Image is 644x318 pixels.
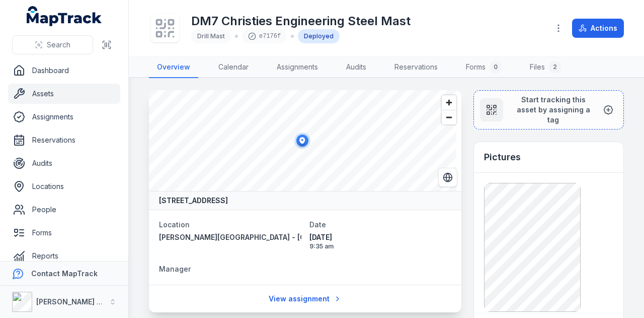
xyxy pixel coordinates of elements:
[8,107,120,127] a: Assignments
[309,232,452,250] time: 15/09/2025, 9:35:19 am
[438,168,457,187] button: Switch to Satellite View
[159,265,191,273] span: Manager
[309,220,326,229] span: Date
[8,130,120,150] a: Reservations
[149,57,198,78] a: Overview
[12,35,93,54] button: Search
[572,19,624,38] button: Actions
[309,232,452,242] span: [DATE]
[298,29,340,43] div: Deployed
[8,200,120,220] a: People
[8,176,120,197] a: Locations
[159,232,301,242] a: [PERSON_NAME][GEOGRAPHIC_DATA] - [GEOGRAPHIC_DATA]
[511,95,595,125] span: Start tracking this asset by assigning a tag
[338,57,374,78] a: Audits
[522,57,569,78] a: Files2
[242,29,287,43] div: e7176f
[47,40,70,50] span: Search
[473,90,624,130] button: Start tracking this asset by assigning a tag
[549,61,561,73] div: 2
[490,61,502,73] div: 0
[159,233,370,241] span: [PERSON_NAME][GEOGRAPHIC_DATA] - [GEOGRAPHIC_DATA]
[8,153,120,173] a: Audits
[149,90,456,191] canvas: Map
[210,57,257,78] a: Calendar
[484,150,521,164] h3: Pictures
[36,297,119,306] strong: [PERSON_NAME] Group
[159,196,228,206] strong: [STREET_ADDRESS]
[442,95,456,110] button: Zoom in
[262,289,348,308] a: View assignment
[442,110,456,124] button: Zoom out
[191,13,411,29] h1: DM7 Christies Engineering Steel Mast
[269,57,326,78] a: Assignments
[386,57,446,78] a: Reservations
[309,242,452,250] span: 9:35 am
[27,6,102,26] a: MapTrack
[8,223,120,243] a: Forms
[197,32,225,40] span: Drill Mast
[8,246,120,266] a: Reports
[458,57,510,78] a: Forms0
[8,84,120,104] a: Assets
[8,60,120,81] a: Dashboard
[31,269,98,278] strong: Contact MapTrack
[159,220,190,229] span: Location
